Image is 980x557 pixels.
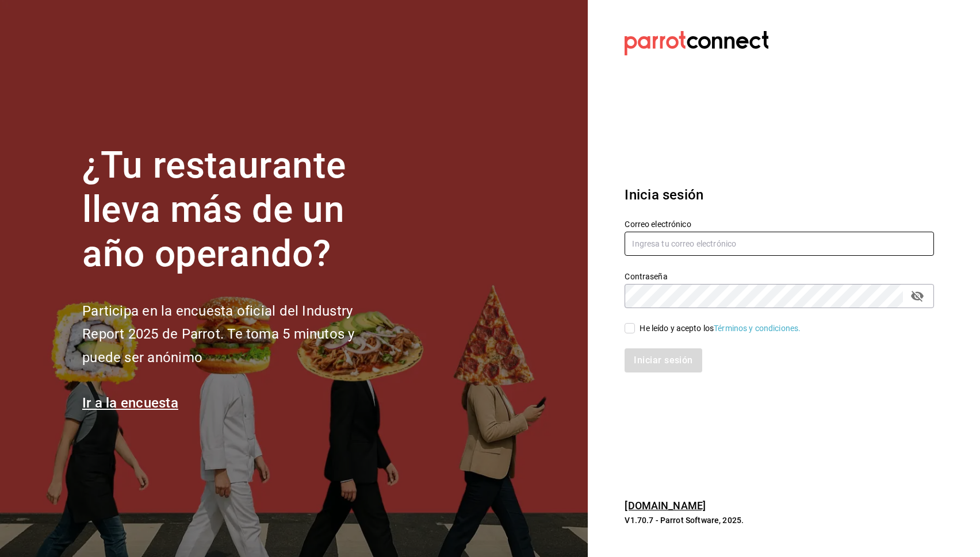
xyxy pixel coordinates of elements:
[625,500,706,512] a: [DOMAIN_NAME]
[625,232,934,256] input: Ingresa tu correo electrónico
[625,514,934,526] p: V1.70.7 - Parrot Software, 2025.
[625,185,934,205] h3: Inicia sesión
[714,324,801,333] a: Términos y condiciones.
[640,322,801,335] div: He leído y acepto los
[908,286,927,306] button: passwordField
[82,395,178,411] a: Ir a la encuesta
[82,144,393,276] h1: ¿Tu restaurante lleva más de un año operando?
[625,220,934,228] label: Correo electrónico
[625,272,934,281] label: Contraseña
[82,299,393,370] h2: Participa en la encuesta oficial del Industry Report 2025 de Parrot. Te toma 5 minutos y puede se...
